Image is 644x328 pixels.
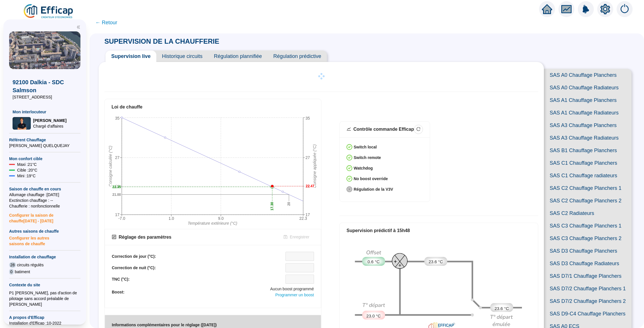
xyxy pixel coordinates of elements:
[208,51,268,62] span: Régulation plannifiée
[99,37,225,45] span: SUPERVISION DE LA CHAUFFERIE
[544,157,631,169] span: SAS C1 Chauffage Planchers
[544,257,631,270] span: SAS D3 Chauffage Radiateurs
[119,234,171,241] div: Réglage des paramètres
[416,127,420,131] span: reload
[429,259,443,265] span: 23.6 °C
[112,277,129,281] b: TNC (°C):
[354,176,388,181] strong: No boost override
[544,307,631,320] span: SAS D9-C4 Chauffage Planchers
[270,202,274,210] text: 17.30
[312,144,317,188] tspan: Consigne appliquée (°C)
[544,94,631,106] span: SAS A1 Chauffage Planchers
[9,290,80,307] div: P1 [PERSON_NAME], pas d'action de pilotage sans accord préalable de [PERSON_NAME]
[9,269,14,275] span: 0
[76,25,80,29] span: double-left
[115,184,120,188] tspan: 22
[347,186,352,192] span: close-circle
[112,254,156,259] b: Correction de jour (°C):
[9,315,80,320] span: A propos d'Efficap
[347,144,352,150] span: check-circle
[347,227,531,234] div: Supervision prédictif à 15h48
[305,156,310,160] tspan: 27
[112,290,124,294] b: Boost:
[9,254,80,260] span: Installation de chauffage
[9,192,80,198] span: Allumage chauffage : [DATE]
[354,166,373,170] strong: Watchdog
[17,162,37,167] span: Maxi : 21 °C
[115,156,120,160] tspan: 27
[544,220,631,232] span: SAS C3 Chauffage Planchers 1
[9,198,80,203] span: Exctinction chauffage : --
[544,270,631,282] span: SAS D7/1 Chauffage Planchers
[287,202,291,206] text: 20
[542,4,552,14] span: home
[544,119,631,132] span: SAS A3 Chauffage Planchers
[9,320,80,326] span: Installation d'Efficap : 10-2022
[13,117,31,129] img: Chargé d'affaires
[544,169,631,182] span: SAS C1 Chauffage radiateurs
[15,269,30,275] span: batiment
[544,207,631,220] span: SAS C2 Radiateurs
[544,282,631,295] span: SAS D7/2 Chauffage Planchers 1
[112,235,116,239] span: control
[218,216,224,221] tspan: 9.0
[495,305,509,312] span: 23.6 °C
[354,187,393,192] strong: Régulation de la V3V
[13,78,77,94] span: 92100 Dalkia - SDC Salmson
[13,94,77,100] span: [STREET_ADDRESS]
[354,145,377,149] strong: Switch local
[279,233,314,242] button: Enregistrer
[118,216,125,221] tspan: -7.0
[299,216,307,221] tspan: 22.3
[544,69,631,81] span: SAS A0 Chauffage Planchers
[9,282,80,288] span: Contexte du site
[544,106,631,119] span: SAS A1 Chauffage Radiateurs
[112,193,121,197] text: 21.00
[9,156,80,162] span: Mon confort cible
[544,81,631,94] span: SAS A0 Chauffage Radiateurs
[347,176,352,182] span: check-circle
[9,234,80,247] span: Configurer les autres saisons de chauffe
[368,259,380,265] span: 0.6 °C
[108,146,113,187] tspan: Consigne calculée (°C)
[305,116,310,120] tspan: 35
[112,185,121,189] text: 22.35
[354,155,381,160] strong: Switch remote
[112,265,156,270] b: Correction de nuit (°C):
[9,143,80,148] span: [PERSON_NAME] QUELQUEJAY
[544,295,631,307] span: SAS D7/2 Chauffage Planchers 2
[33,123,66,129] span: Chargé d'affaires
[95,19,117,27] span: ← Retour
[115,212,120,217] tspan: 17
[115,116,120,120] tspan: 35
[561,4,572,14] span: fund
[544,132,631,144] span: SAS A3 Chauffage Radiateurs
[9,209,80,224] span: Configurer la saison de chauffe [DATE] - [DATE]
[347,127,351,131] span: stock
[112,104,314,110] div: Loi de chauffe
[17,262,44,268] span: circuits régulés
[106,51,156,62] span: Supervision live
[578,1,594,17] img: alerts
[544,194,631,207] span: SAS C2 Chauffage Planchers 2
[17,173,36,179] span: Mini : 19 °C
[275,293,314,297] span: Programmer un boost
[353,126,414,133] div: Contrôle commande Efficap
[13,109,77,115] span: Mon interlocuteur
[347,155,352,160] span: check-circle
[305,212,310,217] tspan: 17
[600,4,610,14] span: setting
[268,51,327,62] span: Régulation prédictive
[9,137,80,143] span: Référent Chauffage
[9,262,16,268] span: 28
[169,216,174,221] tspan: 1.0
[156,51,208,62] span: Historique circuits
[544,232,631,245] span: SAS C3 Chauffage Planchers 2
[23,3,74,19] img: efficap energie logo
[33,118,66,123] span: [PERSON_NAME]
[306,184,314,188] text: 22.47
[366,313,381,319] span: 23.0 °C
[112,323,217,327] strong: Informations complémentaires pour le réglage ([DATE])
[9,228,80,234] span: Autres saisons de chauffe
[544,144,631,157] span: SAS B1 Chauffage Planchers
